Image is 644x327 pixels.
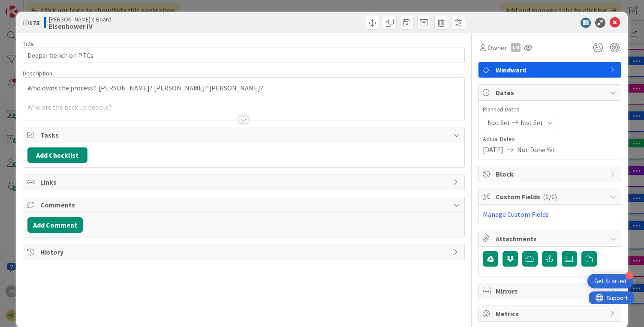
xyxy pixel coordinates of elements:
div: LM [511,43,521,52]
span: Not Set [488,117,510,128]
span: Actual Dates [483,135,617,144]
span: Metrics [496,309,605,319]
button: Add Checklist [27,147,87,163]
span: Description [23,69,52,77]
div: Get Started [594,277,626,285]
span: Planned Dates [483,105,617,114]
span: Comments [40,200,449,210]
span: Custom Fields [496,192,605,202]
span: [DATE] [483,144,503,155]
span: ( 0/0 ) [543,192,557,201]
span: Not Set [521,117,543,128]
label: Title [23,40,34,48]
input: type card name here... [23,48,465,63]
span: ID [23,18,39,28]
span: Owner [488,42,507,53]
span: Dates [496,87,605,98]
button: Add Comment [27,217,83,233]
span: History [40,247,449,257]
span: Attachments [496,234,605,244]
a: Manage Custom Fields [483,210,549,219]
span: [PERSON_NAME]'s Board [49,16,111,23]
div: 4 [626,272,633,279]
span: Support [18,1,39,12]
span: Not Done Yet [517,144,556,155]
b: 178 [29,18,39,27]
span: Windward [496,65,605,75]
b: Eisenhower IV [49,23,111,30]
span: Mirrors [496,286,605,296]
span: Tasks [40,130,449,140]
span: Block [496,169,605,179]
div: Open Get Started checklist, remaining modules: 4 [587,274,633,288]
span: Links [40,177,449,187]
p: Who owns the process? [PERSON_NAME]? [PERSON_NAME]? [PERSON_NAME]? [27,83,460,93]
